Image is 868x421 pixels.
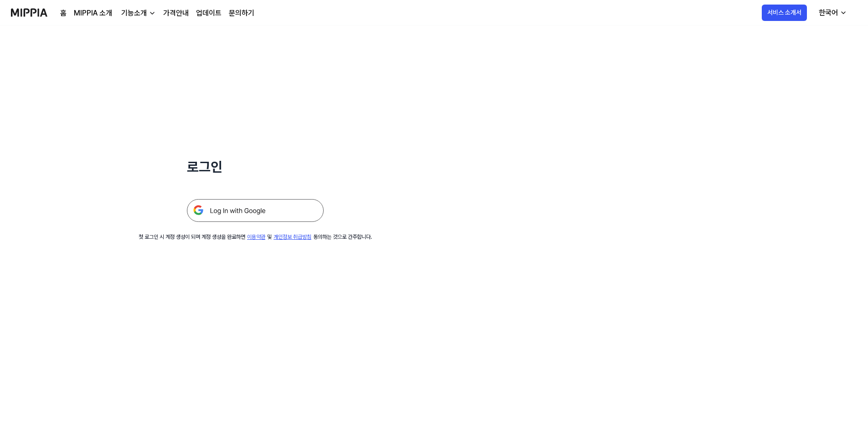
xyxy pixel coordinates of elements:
a: MIPPIA 소개 [74,8,112,19]
a: 홈 [60,8,67,19]
img: down [149,10,156,17]
a: 이용약관 [247,234,265,240]
div: 한국어 [817,7,840,18]
div: 첫 로그인 시 계정 생성이 되며 계정 생성을 완료하면 및 동의하는 것으로 간주합니다. [139,233,372,241]
h1: 로그인 [187,157,324,177]
a: 개인정보 취급방침 [274,234,311,240]
button: 기능소개 [119,8,156,19]
button: 서비스 소개서 [762,5,807,21]
button: 한국어 [811,4,852,22]
div: 기능소개 [119,8,149,19]
a: 가격안내 [163,8,189,19]
img: 구글 로그인 버튼 [187,199,324,222]
a: 업데이트 [196,8,222,19]
a: 문의하기 [229,8,254,19]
